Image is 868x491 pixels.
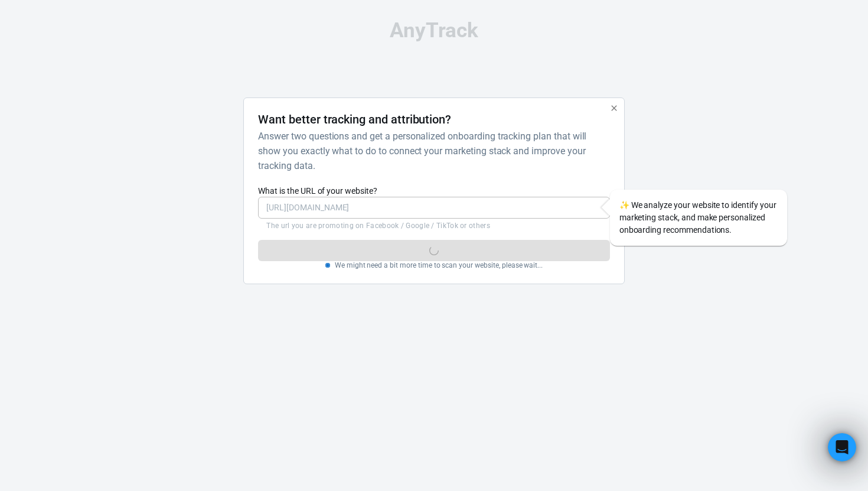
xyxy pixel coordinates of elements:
[610,190,787,246] div: We analyze your website to identify your marketing stack, and make personalized onboarding recomm...
[828,433,856,461] iframe: Intercom live chat
[258,129,605,173] h6: Answer two questions and get a personalized onboarding tracking plan that will show you exactly w...
[258,197,609,219] input: https://yourwebsite.com/landing-page
[619,200,629,210] span: sparkles
[266,221,601,230] p: The url you are promoting on Facebook / Google / TikTok or others
[258,185,609,197] label: What is the URL of your website?
[139,20,729,41] div: AnyTrack
[258,112,451,126] h4: Want better tracking and attribution?
[335,261,543,269] p: We might need a bit more time to scan your website, please wait...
